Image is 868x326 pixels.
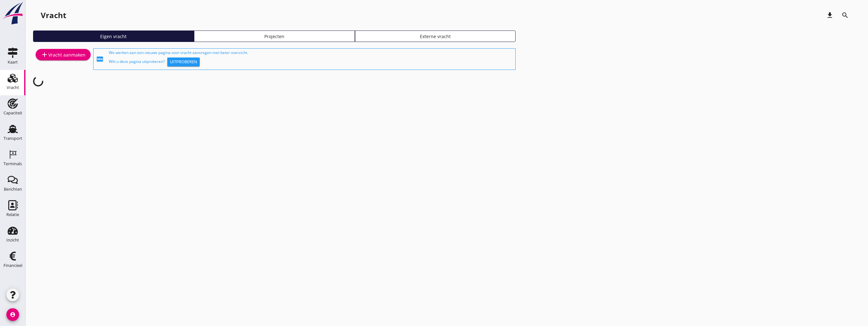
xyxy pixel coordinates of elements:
[33,31,194,42] a: Eigen vracht
[41,10,66,20] div: Vracht
[826,11,834,19] i: download
[41,51,86,58] div: Vracht aanmaken
[6,238,19,242] div: Inzicht
[3,263,22,268] div: Financieel
[96,55,104,63] i: fiber_new
[6,308,19,321] i: account_circle
[355,31,516,42] a: Externe vracht
[41,51,48,58] i: add
[358,33,513,40] div: Externe vracht
[194,31,355,42] a: Projecten
[3,111,22,115] div: Capaciteit
[3,162,22,166] div: Terminals
[8,60,18,64] div: Kaart
[4,187,22,191] div: Berichten
[7,85,19,90] div: Vracht
[170,59,197,65] div: Uitproberen
[3,136,22,140] div: Transport
[36,33,191,40] div: Eigen vracht
[109,50,513,68] div: We werken aan een nieuwe pagina voor vracht aanvragen met beter overzicht. Wilt u deze pagina uit...
[1,2,24,25] img: logo-small.a267ee39.svg
[6,213,19,217] div: Relatie
[167,58,200,66] button: Uitproberen
[36,49,91,60] a: Vracht aanmaken
[197,33,352,40] div: Projecten
[841,11,849,19] i: search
